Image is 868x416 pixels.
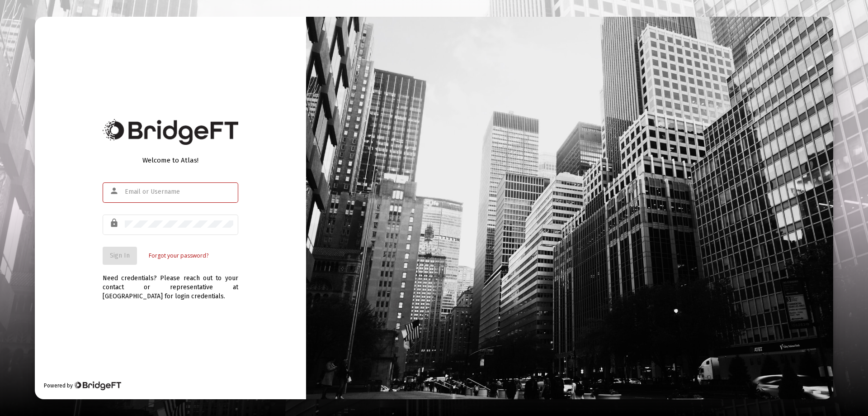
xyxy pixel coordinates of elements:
img: Bridge Financial Technology Logo [103,119,238,145]
mat-icon: person [109,186,120,196]
a: Forgot your password? [149,251,208,260]
img: Bridge Financial Technology Logo [74,381,121,390]
div: Powered by [44,381,121,390]
div: Need credentials? Please reach out to your contact or representative at [GEOGRAPHIC_DATA] for log... [103,265,238,301]
input: Email or Username [125,188,233,196]
mat-icon: lock [109,218,120,229]
div: Welcome to Atlas! [103,156,238,165]
button: Sign In [103,247,137,265]
span: Sign In [110,252,130,259]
